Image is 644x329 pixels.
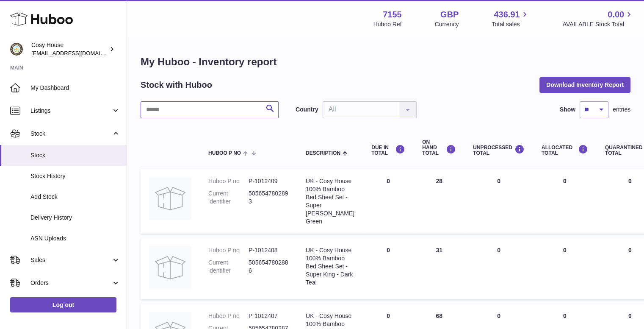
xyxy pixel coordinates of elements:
div: UNPROCESSED Total [473,145,525,156]
td: 0 [533,238,597,299]
label: Show [560,106,575,114]
span: Huboo P no [208,151,241,156]
span: AVAILABLE Stock Total [562,20,634,28]
div: DUE IN TOTAL [371,145,405,156]
dd: P-1012408 [249,246,289,254]
td: 0 [363,238,414,299]
td: 0 [464,169,533,234]
span: [EMAIL_ADDRESS][DOMAIN_NAME] [31,50,124,56]
span: 0.00 [608,9,624,20]
a: Log out [10,297,116,312]
span: ASN Uploads [30,234,120,243]
span: 0 [628,178,632,184]
button: Download Inventory Report [539,77,630,92]
span: Stock [30,151,120,159]
dd: 5056547802886 [249,259,289,275]
h2: Stock with Huboo [141,79,212,91]
td: 0 [533,169,597,234]
dd: P-1012409 [249,177,289,185]
dd: P-1012407 [249,312,289,320]
span: Orders [30,279,111,287]
strong: GBP [440,9,459,20]
span: Stock History [30,172,120,180]
h1: My Huboo - Inventory report [141,55,630,69]
div: Cosy House [31,41,108,57]
span: Listings [30,107,111,115]
div: ALLOCATED Total [542,145,588,156]
div: UK - Cosy House 100% Bamboo Bed Sheet Set - Super King - Dark Teal [306,246,354,286]
strong: 7155 [383,9,402,20]
td: 31 [414,238,464,299]
label: Country [296,106,318,114]
div: ON HAND Total [422,139,456,156]
span: Add Stock [30,193,120,201]
img: info@wholesomegoods.com [10,43,23,56]
div: Currency [435,20,459,28]
a: 0.00 AVAILABLE Stock Total [562,9,634,28]
dt: Huboo P no [208,177,249,185]
a: 436.91 Total sales [492,9,529,28]
span: Total sales [492,20,529,28]
span: 0 [628,247,632,254]
span: 0 [628,312,632,319]
span: 436.91 [494,9,520,20]
div: Huboo Ref [373,20,402,28]
span: Sales [30,256,111,264]
span: Stock [30,130,111,138]
img: product image [149,177,191,220]
dt: Huboo P no [208,312,249,320]
dd: 5056547802893 [249,190,289,206]
span: Description [306,151,340,156]
span: My Dashboard [30,84,120,92]
dt: Current identifier [208,259,249,275]
dt: Huboo P no [208,246,249,254]
div: UK - Cosy House 100% Bamboo Bed Sheet Set - Super [PERSON_NAME] Green [306,177,354,225]
td: 28 [414,169,464,234]
span: Delivery History [30,214,120,222]
span: entries [613,106,630,114]
img: product image [149,246,191,289]
dt: Current identifier [208,190,249,206]
td: 0 [363,169,414,234]
td: 0 [464,238,533,299]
